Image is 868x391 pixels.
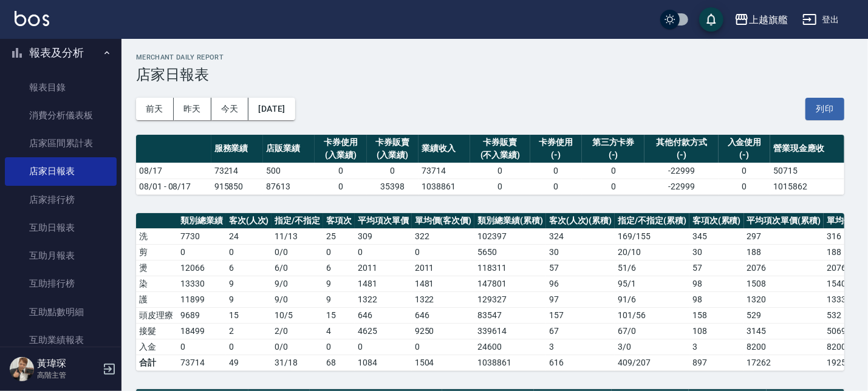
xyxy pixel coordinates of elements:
[582,163,644,178] td: 0
[615,228,689,244] td: 169 / 155
[615,244,689,260] td: 20 / 10
[744,213,824,229] th: 平均項次單價(累積)
[272,355,323,370] td: 31/18
[585,149,641,161] div: (-)
[585,136,641,149] div: 第三方卡券
[226,213,272,229] th: 客次(人次)
[744,339,824,355] td: 8200
[719,178,770,194] td: 0
[546,213,615,229] th: 客次(人次)(累積)
[770,163,844,178] td: 50715
[355,244,412,260] td: 0
[644,163,719,178] td: -22999
[615,291,689,307] td: 91 / 6
[744,323,824,339] td: 3145
[272,307,323,323] td: 10 / 5
[272,323,323,339] td: 2 / 0
[474,228,546,244] td: 102397
[323,355,355,370] td: 68
[318,136,363,149] div: 卡券使用
[136,260,177,276] td: 燙
[473,136,527,149] div: 卡券販賣
[474,339,546,355] td: 24600
[749,12,788,27] div: 上越旗艦
[474,244,546,260] td: 5650
[5,242,117,270] a: 互助月報表
[136,66,844,83] h3: 店家日報表
[689,276,744,291] td: 98
[136,355,177,370] td: 合計
[37,358,99,370] h5: 黃瑋琛
[744,291,824,307] td: 1320
[744,244,824,260] td: 188
[323,228,355,244] td: 25
[648,149,716,161] div: (-)
[323,339,355,355] td: 0
[474,213,546,229] th: 類別總業績(累積)
[546,276,615,291] td: 96
[37,370,99,381] p: 高階主管
[744,307,824,323] td: 529
[412,244,475,260] td: 0
[272,244,323,260] td: 0 / 0
[530,163,582,178] td: 0
[177,213,226,229] th: 類別總業績
[722,136,767,149] div: 入金使用
[644,178,719,194] td: -22999
[412,307,475,323] td: 646
[355,291,412,307] td: 1322
[5,186,117,214] a: 店家排行榜
[370,136,415,149] div: 卡券販賣
[248,98,295,120] button: [DATE]
[211,178,263,194] td: 915850
[15,11,49,26] img: Logo
[689,339,744,355] td: 3
[615,339,689,355] td: 3 / 0
[719,163,770,178] td: 0
[546,244,615,260] td: 30
[211,135,263,163] th: 服務業績
[615,307,689,323] td: 101 / 56
[615,213,689,229] th: 指定/不指定(累積)
[5,270,117,297] a: 互助排行榜
[367,163,419,178] td: 0
[744,276,824,291] td: 1508
[689,213,744,229] th: 客項次(累積)
[689,228,744,244] td: 345
[136,276,177,291] td: 染
[211,163,263,178] td: 73214
[615,260,689,276] td: 51 / 6
[323,244,355,260] td: 0
[355,276,412,291] td: 1481
[5,157,117,185] a: 店家日報表
[355,323,412,339] td: 4625
[412,276,475,291] td: 1481
[263,178,315,194] td: 87613
[136,163,211,178] td: 08/17
[136,244,177,260] td: 剪
[470,163,530,178] td: 0
[136,323,177,339] td: 接髮
[272,260,323,276] td: 6 / 0
[355,213,412,229] th: 平均項次單價
[226,228,272,244] td: 24
[177,339,226,355] td: 0
[5,298,117,326] a: 互助點數明細
[473,149,527,161] div: (不入業績)
[323,213,355,229] th: 客項次
[530,178,582,194] td: 0
[533,136,579,149] div: 卡券使用
[5,326,117,354] a: 互助業績報表
[318,149,363,161] div: (入業績)
[770,135,844,163] th: 營業現金應收
[689,355,744,370] td: 897
[798,8,844,31] button: 登出
[744,355,824,370] td: 17262
[136,178,211,194] td: 08/01 - 08/17
[770,178,844,194] td: 1015862
[367,178,419,194] td: 35398
[546,291,615,307] td: 97
[689,244,744,260] td: 30
[546,228,615,244] td: 324
[474,307,546,323] td: 83547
